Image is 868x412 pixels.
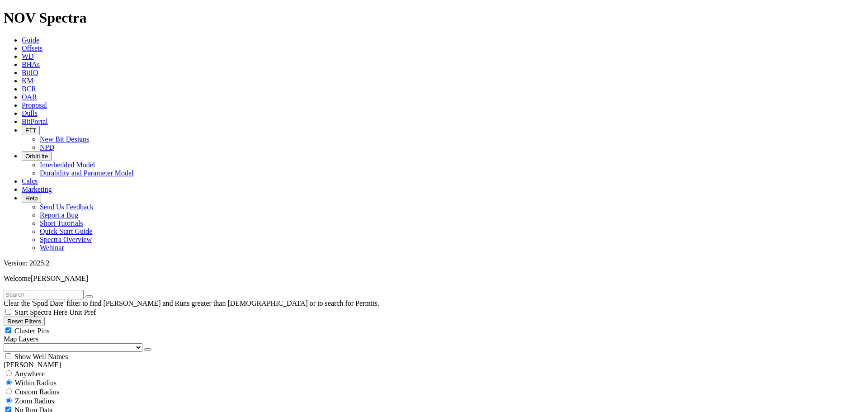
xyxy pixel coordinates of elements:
a: New Bit Designs [40,135,89,143]
a: Webinar [40,244,64,251]
input: Start Spectra Here [5,309,11,315]
a: BHAs [22,61,40,68]
button: Reset Filters [4,317,45,326]
span: Start Spectra Here [14,308,67,316]
span: Unit Pref [69,308,96,316]
a: NPD [40,143,54,151]
span: [PERSON_NAME] [31,275,88,282]
span: Show Well Names [14,353,68,360]
a: Quick Start Guide [40,227,92,235]
a: Durability and Parameter Model [40,169,134,177]
p: Welcome [4,275,864,283]
span: Within Radius [15,379,57,387]
a: BitPortal [22,118,48,125]
a: BCR [22,85,36,93]
a: Short Tutorials [40,219,83,227]
a: Spectra Overview [40,236,92,243]
button: Help [22,194,41,203]
span: Clear the 'Spud Date' filter to find [PERSON_NAME] and Runs greater than [DEMOGRAPHIC_DATA] or to... [4,299,379,307]
span: FTT [25,127,36,134]
a: Guide [22,36,39,44]
button: FTT [22,126,40,135]
span: Help [25,195,38,202]
input: Search [4,290,84,299]
span: Zoom Radius [15,397,54,405]
a: WD [22,52,34,60]
span: Map Layers [4,335,38,343]
a: BitIQ [22,69,38,76]
a: Send Us Feedback [40,203,94,211]
button: OrbitLite [22,152,52,161]
a: Offsets [22,44,42,52]
a: Dulls [22,109,38,117]
a: Proposal [22,101,47,109]
span: OrbitLite [25,153,48,160]
h1: NOV Spectra [4,9,864,26]
span: Cluster Pins [14,327,50,335]
a: OAR [22,93,37,101]
div: [PERSON_NAME] [4,361,864,369]
a: Marketing [22,185,52,193]
span: Custom Radius [15,388,59,396]
span: Anywhere [14,370,45,378]
a: Calcs [22,177,38,185]
a: Interbedded Model [40,161,95,169]
div: Version: 2025.2 [4,259,864,267]
a: Report a Bug [40,211,78,219]
a: KM [22,77,33,85]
